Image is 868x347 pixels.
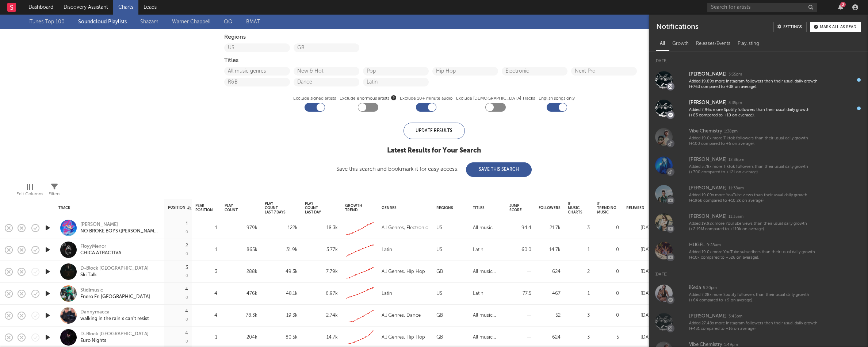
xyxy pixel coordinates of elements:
a: [PERSON_NAME]NO BROKE BOYS ([PERSON_NAME] REMIX) [80,221,159,235]
div: Added 19.0x more Tiktok followers than their usual daily growth (+100 compared to +5 on average). [689,136,818,147]
a: [PERSON_NAME]12:36pmAdded 5.78x more Tiktok followers than their usual daily growth (+700 compare... [649,151,868,180]
a: Warner Chappell [172,18,210,26]
div: Added 5.78x more Tiktok followers than their usual daily growth (+700 compared to +121 on average). [689,164,818,176]
div: D-Block [GEOGRAPHIC_DATA] [80,331,149,338]
div: [DATE] [626,333,655,342]
div: GB [436,267,443,276]
div: 122k [265,224,298,232]
div: 60.0 [509,246,531,254]
div: 3.77k [305,246,338,254]
div: Latin [382,289,392,298]
div: 467 [539,289,561,298]
div: Latin [382,246,392,254]
div: 19.3k [265,311,298,320]
div: Latin [473,289,483,298]
a: [PERSON_NAME]3:35pmAdded 19.89x more Instagram followers than their usual daily growth (+763 comp... [649,66,868,94]
div: 3 [568,311,590,320]
div: 865k [225,246,257,254]
div: Mark all as read [820,25,856,29]
a: [PERSON_NAME]11:35amAdded 19.92x more YouTube views than their usual daily growth (+2.19M compare... [649,208,868,236]
div: 624 [539,333,561,342]
div: [DATE] [626,289,655,298]
div: iKeda [689,284,701,292]
button: Electronic [505,69,564,74]
div: 3:35pm [729,100,742,106]
span: Exclude enormous artists [340,94,396,103]
div: 2 [840,2,846,7]
a: [PERSON_NAME]11:38amAdded 19.09x more YouTube views than their usual daily growth (+196k compared... [649,180,868,208]
div: Notifications [656,22,698,32]
button: Hip Hop [436,69,494,74]
div: 80.5k [265,333,298,342]
div: Growth [669,38,692,50]
div: Titles [473,206,498,210]
div: 3 [568,224,590,232]
div: Latin [473,246,483,254]
a: Vibe Chemistry1:38pmAdded 19.0x more Tiktok followers than their usual daily growth (+100 compare... [649,123,868,151]
div: Added 7.28x more Spotify followers than their usual daily growth (+64 compared to +9 on average). [689,292,818,304]
div: [PERSON_NAME] [689,212,727,221]
div: Titles [224,56,644,65]
div: Stidlmusic [80,287,150,294]
div: # Trending Music [597,201,616,215]
div: 2.74k [305,311,338,320]
div: [DATE] [626,267,655,276]
div: US [436,224,442,232]
div: Followers [539,206,561,210]
div: All [656,38,669,50]
div: Jump Score [509,204,522,212]
div: D-Block [GEOGRAPHIC_DATA] [80,265,149,272]
div: Added 19.09x more YouTube views than their usual daily growth (+196k compared to +10.2k on average). [689,193,818,204]
button: Save This Search [466,162,532,177]
div: 14.7k [539,246,561,254]
div: Play Count Last 7 Days [265,201,287,215]
div: 1 [195,246,217,254]
a: FloyyMenorCHICA ATRACTIVA [80,243,121,257]
a: Settings [773,22,807,32]
button: Latin [367,80,425,85]
div: 0 [186,230,188,234]
div: 4 [185,287,188,292]
div: 0 [186,252,188,256]
div: 3:35pm [729,72,742,77]
div: Added 7.96x more Spotify followers than their usual daily growth (+83 compared to +10 on average). [689,107,818,119]
div: [PERSON_NAME] [80,221,159,228]
div: 1 [186,221,188,226]
div: 11:35am [729,214,743,220]
div: Releases/Events [692,38,734,50]
div: Added 27.48x more Instagram followers than their usual daily growth (+431 compared to +16 on aver... [689,321,818,332]
div: [PERSON_NAME] [689,184,727,193]
div: Position [168,205,191,210]
div: Added 19.92x more YouTube views than their usual daily growth (+2.19M compared to +110k on average). [689,221,818,232]
div: [DATE] [649,51,868,66]
div: 0 [597,289,619,298]
label: English songs only [539,94,575,103]
div: Track [58,206,157,210]
div: walking in the rain x can't resist [80,316,149,322]
div: Ski Talk [80,272,97,278]
div: Filters [49,190,60,198]
label: Exclude 10+ minute audio [400,94,452,103]
div: 0 [597,246,619,254]
div: Latest Results for Your Search [336,146,532,155]
div: 0 [597,311,619,320]
div: Edit Columns [16,181,43,202]
div: [DATE] [626,224,655,232]
a: HUGEL9:28amAdded 19.0x more YouTube subscribers than their usual daily growth (+10k compared to +... [649,236,868,265]
div: 3:45pm [729,314,742,319]
div: 288k [225,267,257,276]
div: US [436,289,442,298]
div: All Genres, Hip Hop [382,267,425,276]
div: [PERSON_NAME] [689,312,727,321]
label: Exclude [DEMOGRAPHIC_DATA] Tracks [456,94,535,103]
div: [PERSON_NAME] [689,70,727,79]
div: All Genres, Hip Hop [382,333,425,342]
div: Update Results [404,123,465,139]
div: Edit Columns [16,190,43,198]
div: 3 [186,265,188,270]
div: # Music Charts [568,201,582,215]
div: 94.4 [509,224,531,232]
div: 52 [539,311,561,320]
a: [PERSON_NAME]3:45pmAdded 27.48x more Instagram followers than their usual daily growth (+431 comp... [649,308,868,336]
div: 48.1k [265,289,298,298]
